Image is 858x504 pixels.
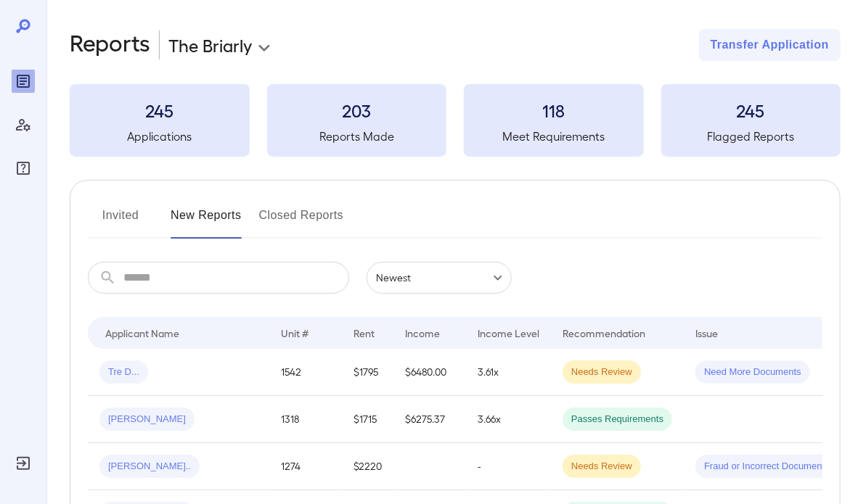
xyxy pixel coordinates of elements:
td: - [466,443,551,490]
span: [PERSON_NAME] [99,413,195,426]
td: 1318 [269,396,342,443]
h3: 245 [70,99,250,122]
div: Income Level [478,324,539,342]
button: Transfer Application [699,29,841,61]
h5: Meet Requirements [464,128,644,145]
div: Rent [354,324,377,342]
div: Log Out [12,452,35,475]
td: $6275.37 [393,396,466,443]
td: 1542 [269,349,342,396]
div: Issue [695,324,719,342]
td: 3.61x [466,349,551,396]
span: Tre D... [99,365,148,379]
h5: Applications [70,128,250,145]
button: New Reports [171,204,242,239]
button: Closed Reports [259,204,344,239]
h5: Reports Made [267,128,447,145]
td: $1715 [342,396,393,443]
div: Reports [12,70,35,93]
div: Income [405,324,440,342]
div: Recommendation [563,324,645,342]
div: Unit # [281,324,309,342]
h3: 245 [661,99,841,122]
td: $1795 [342,349,393,396]
h2: Reports [70,29,150,61]
button: Invited [88,204,153,239]
td: $6480.00 [393,349,466,396]
td: $2220 [342,443,393,490]
span: Need More Documents [695,365,810,379]
h3: 203 [267,99,447,122]
td: 3.66x [466,396,551,443]
span: Needs Review [563,365,641,379]
h5: Flagged Reports [661,128,841,145]
div: Manage Users [12,113,35,136]
div: Newest [367,262,512,294]
span: [PERSON_NAME].. [99,460,200,474]
span: Needs Review [563,460,641,474]
div: FAQ [12,157,35,180]
h3: 118 [464,99,644,122]
p: The Briarly [168,33,252,57]
summary: 245Applications203Reports Made118Meet Requirements245Flagged Reports [70,84,841,157]
div: Applicant Name [105,324,179,342]
span: Passes Requirements [563,413,672,426]
td: 1274 [269,443,342,490]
